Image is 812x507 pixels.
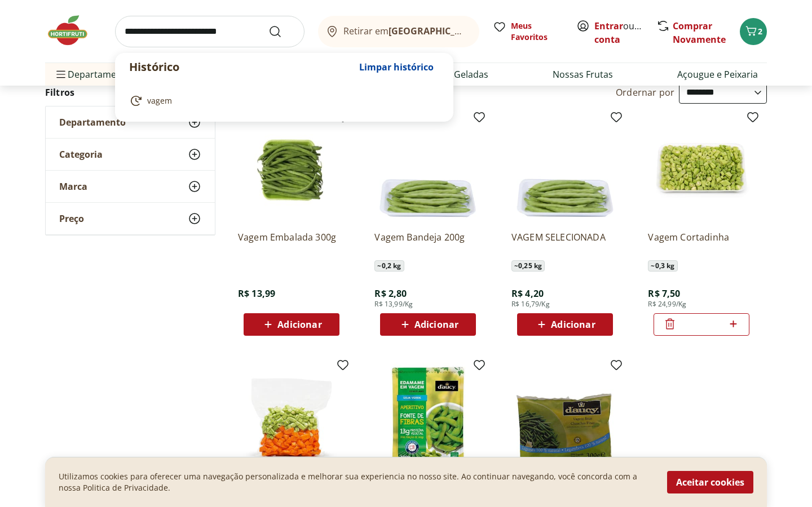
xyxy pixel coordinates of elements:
span: Departamento [59,117,126,128]
span: R$ 16,79/Kg [511,300,550,309]
img: Vagem Bandeja 200g [374,115,482,222]
input: search [115,16,304,47]
span: Marca [59,181,87,192]
a: Entrar [594,20,623,32]
span: R$ 7,50 [648,287,680,300]
span: Categoria [59,149,103,160]
h2: Filtros [45,81,215,104]
img: VAGEM SELECIONADA [511,115,619,222]
span: Preço [59,213,84,224]
button: Retirar em[GEOGRAPHIC_DATA]/[GEOGRAPHIC_DATA] [318,16,479,47]
span: R$ 2,80 [374,287,407,300]
img: Hortifruti [45,14,101,47]
span: R$ 4,20 [511,287,544,300]
img: VAGEM DAUCY FINA CONG 300G [511,363,619,470]
a: VAGEM SELECIONADA [511,231,619,256]
img: Vagem Cortadinha [648,115,755,222]
a: Comprar Novamente [673,20,726,46]
a: Vagem Cortadinha [648,231,755,256]
button: Adicionar [244,313,339,336]
button: Menu [54,61,68,88]
span: R$ 13,99 [238,287,275,300]
span: Departamentos [54,61,135,88]
p: Histórico [129,59,354,75]
span: vagem [147,95,172,106]
button: Aceitar cookies [667,471,753,493]
a: Nossas Frutas [553,68,613,81]
button: Adicionar [380,313,476,336]
a: Açougue e Peixaria [677,68,758,81]
img: Cenoura com Vagem Processado [238,363,345,470]
span: ou [594,19,645,46]
b: [GEOGRAPHIC_DATA]/[GEOGRAPHIC_DATA] [389,25,579,37]
span: R$ 13,99/Kg [374,300,413,309]
label: Ordernar por [616,86,674,99]
a: Vagem Bandeja 200g [374,231,482,256]
button: Marca [46,171,215,202]
img: Vagem Embalada 300g [238,115,345,222]
button: Preço [46,203,215,234]
button: Departamento [46,106,215,138]
span: 2 [758,26,762,37]
span: Retirar em [343,26,468,36]
a: vagem [129,94,435,108]
span: Adicionar [277,320,321,329]
span: Limpar histórico [359,63,434,72]
a: Criar conta [594,20,656,46]
span: Meus Favoritos [511,20,563,43]
a: Vagem Embalada 300g [238,231,345,256]
span: ~ 0,25 kg [511,260,545,272]
button: Limpar histórico [354,54,439,81]
button: Categoria [46,139,215,170]
button: Carrinho [740,18,767,45]
span: ~ 0,2 kg [374,260,404,272]
button: Submit Search [268,25,295,38]
span: Adicionar [551,320,595,329]
p: Utilizamos cookies para oferecer uma navegação personalizada e melhorar sua experiencia no nosso ... [59,471,654,493]
button: Adicionar [517,313,613,336]
img: Edamame com Vagem Daucy 300g [374,363,482,470]
span: Adicionar [414,320,458,329]
a: Meus Favoritos [493,20,563,43]
span: R$ 24,99/Kg [648,300,686,309]
span: ~ 0,3 kg [648,260,677,272]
